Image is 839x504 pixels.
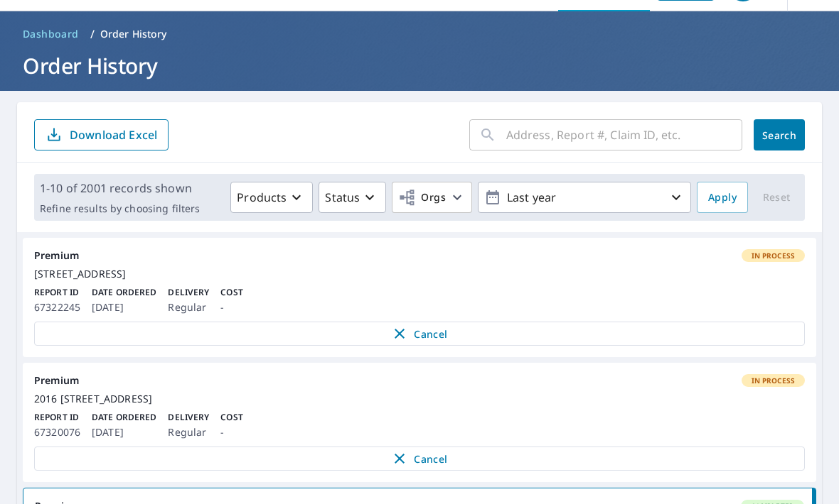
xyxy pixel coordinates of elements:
p: 1-10 of 2001 records shown [40,180,200,197]
p: Report ID [34,286,80,299]
span: In Process [743,376,804,385]
button: Cancel [34,447,805,471]
button: Cancel [34,322,805,346]
div: Premium [34,374,805,387]
span: Dashboard [23,27,79,41]
span: Apply [708,189,737,207]
p: Download Excel [70,127,157,143]
p: Delivery [168,286,209,299]
button: Apply [697,182,748,213]
p: - [220,299,242,316]
button: Download Excel [34,119,169,150]
p: Products [237,189,287,206]
p: Regular [168,299,209,316]
p: [DATE] [92,424,156,441]
span: Search [765,128,793,142]
p: Date Ordered [92,286,156,299]
p: Cost [220,411,242,424]
span: Cancel [49,325,790,342]
p: 67320076 [34,424,80,441]
button: Last year [478,182,691,213]
p: Refine results by choosing filters [40,202,200,215]
a: Dashboard [17,23,85,45]
p: [DATE] [92,299,156,316]
p: - [220,424,242,441]
p: 67322245 [34,299,80,316]
p: Date Ordered [92,411,156,424]
h1: Order History [17,51,822,80]
button: Search [754,119,805,150]
a: PremiumIn Process2016 [STREET_ADDRESS]Report ID67320076Date Ordered[DATE]DeliveryRegularCost-Cancel [23,363,816,482]
button: Status [319,182,386,213]
p: Regular [168,424,209,441]
p: Delivery [168,411,209,424]
span: In Process [743,251,804,261]
span: Cancel [49,450,790,467]
div: 2016 [STREET_ADDRESS] [34,393,805,405]
p: Report ID [34,411,80,424]
nav: breadcrumb [17,23,822,45]
button: Orgs [392,182,472,213]
input: Address, Report #, Claim ID, etc. [506,115,742,155]
span: Orgs [398,189,446,207]
button: Products [230,182,313,213]
div: Premium [34,249,805,262]
a: PremiumIn Process[STREET_ADDRESS]Report ID67322245Date Ordered[DATE]DeliveryRegularCost-Cancel [23,238,816,357]
li: / [90,26,95,43]
p: Order History [100,27,167,41]
p: Cost [220,286,242,299]
div: [STREET_ADDRESS] [34,268,805,280]
p: Last year [501,185,668,210]
p: Status [325,189,360,206]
